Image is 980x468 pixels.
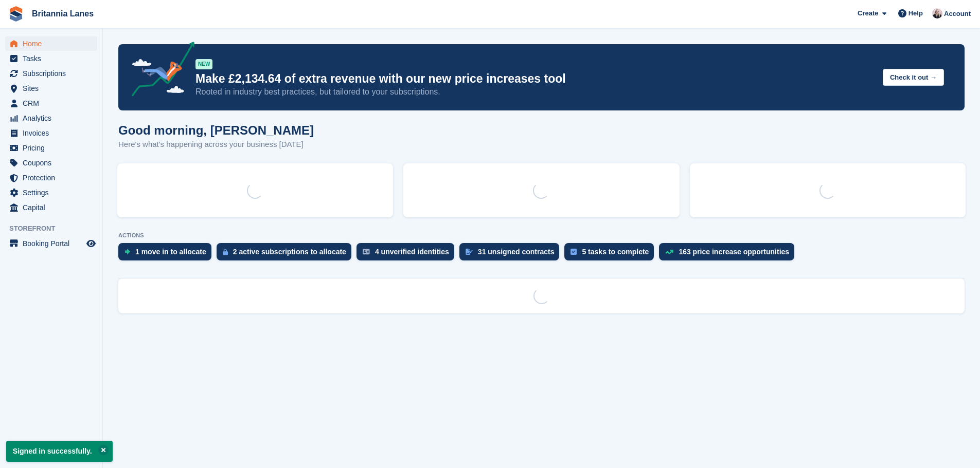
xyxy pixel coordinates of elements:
[223,249,228,255] img: active_subscription_to_allocate_icon-d502201f5373d7db506a760aba3b589e785aa758c864c3986d89f69b8ff3...
[5,185,97,200] a: menu
[233,248,346,256] div: 2 active subscriptions to allocate
[85,237,97,250] a: Preview store
[123,42,195,100] img: price-adjustments-announcement-icon-8257ccfd72463d97f412b2fc003d46551f7dbcb40ab6d574587a9cd5c0d94...
[363,249,370,255] img: verify_identity-adf6edd0f0f0b5bbfe63781bf79b02c33cf7c696d77639b501bdc392416b5a36.svg
[118,139,314,151] p: Here's what's happening across your business [DATE]
[195,59,212,69] div: NEW
[23,81,84,96] span: Sites
[23,96,84,110] span: CRM
[908,8,923,18] span: Help
[23,185,84,200] span: Settings
[5,111,97,125] a: menu
[23,66,84,81] span: Subscriptions
[118,243,217,266] a: 1 move in to allocate
[8,6,24,22] img: stora-icon-8386f47178a22dfd0bd8f6a31ec36ba5ce8667c1dd55bd0f319d3a0aa187defe.svg
[118,123,314,137] h1: Good morning, [PERSON_NAME]
[135,248,206,256] div: 1 move in to allocate
[23,156,84,170] span: Coupons
[478,248,555,256] div: 31 unsigned contracts
[5,236,97,251] a: menu
[195,71,875,86] p: Make £2,134.64 of extra revenue with our new price increases tool
[6,441,113,462] p: Signed in successfully.
[466,249,473,255] img: contract_signature_icon-13c848040528278c33f63329250d36e43548de30e8caae1d1a13099fd9432cc5.svg
[5,36,97,51] a: menu
[932,8,942,18] img: Alexandra Lane
[564,243,659,266] a: 5 tasks to complete
[23,200,84,215] span: Capital
[23,171,84,185] span: Protection
[883,69,944,86] button: Check it out →
[5,96,97,110] a: menu
[5,81,97,96] a: menu
[5,156,97,170] a: menu
[5,66,97,81] a: menu
[582,248,649,256] div: 5 tasks to complete
[195,86,875,98] p: Rooted in industry best practices, but tailored to your subscriptions.
[5,141,97,155] a: menu
[5,171,97,185] a: menu
[5,200,97,215] a: menu
[118,232,965,239] p: ACTIONS
[459,243,565,266] a: 31 unsigned contracts
[9,223,102,234] span: Storefront
[23,51,84,66] span: Tasks
[659,243,799,266] a: 163 price increase opportunities
[858,8,878,18] span: Create
[375,248,449,256] div: 4 unverified identities
[5,51,97,66] a: menu
[23,236,84,251] span: Booking Portal
[23,111,84,125] span: Analytics
[217,243,357,266] a: 2 active subscriptions to allocate
[23,141,84,155] span: Pricing
[665,250,673,254] img: price_increase_opportunities-93ffe204e8149a01c8c9dc8f82e8f89637d9d84a8eef4429ea346261dce0b2c0.svg
[357,243,459,266] a: 4 unverified identities
[571,249,577,255] img: task-75834270c22a3079a89374b754ae025e5fb1db73e45f91037f5363f120a921f8.svg
[5,126,97,140] a: menu
[28,5,98,22] a: Britannia Lanes
[679,248,789,256] div: 163 price increase opportunities
[23,126,84,140] span: Invoices
[23,36,84,51] span: Home
[124,249,130,255] img: move_ins_to_allocate_icon-fdf77a2bb77ea45bf5b3d319d69a93e2d87916cf1d5bf7949dd705db3b84f3ca.svg
[944,9,971,19] span: Account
